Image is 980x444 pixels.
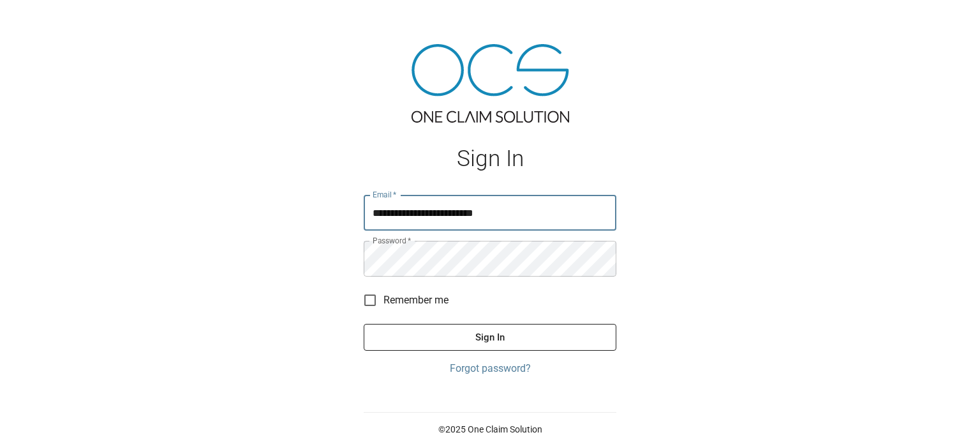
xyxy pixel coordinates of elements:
span: Remember me [383,293,449,308]
button: Sign In [364,324,616,351]
a: Forgot password? [364,361,616,376]
img: ocs-logo-tra.png [412,44,569,123]
p: © 2025 One Claim Solution [364,423,616,436]
label: Email [373,189,397,200]
img: ocs-logo-white-transparent.png [15,8,66,33]
label: Password [373,235,411,246]
h1: Sign In [364,146,616,172]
